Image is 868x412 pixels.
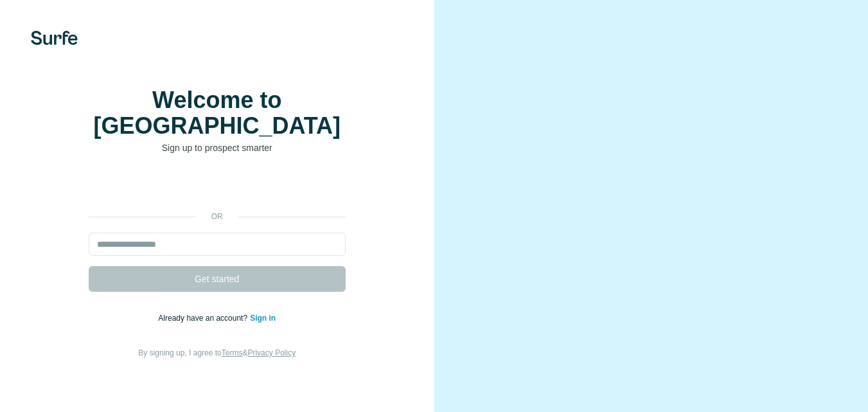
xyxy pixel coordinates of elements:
a: Privacy Policy [247,348,296,357]
span: Already have an account? [158,314,250,323]
a: Sign in [250,314,276,323]
span: By signing up, I agree to & [138,348,296,357]
iframe: Sign in with Google Button [82,174,352,202]
a: Terms [222,348,243,357]
p: Sign up to prospect smarter [89,141,346,154]
p: or [197,211,238,222]
img: Surfe's logo [31,31,78,45]
h1: Welcome to [GEOGRAPHIC_DATA] [89,87,346,139]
